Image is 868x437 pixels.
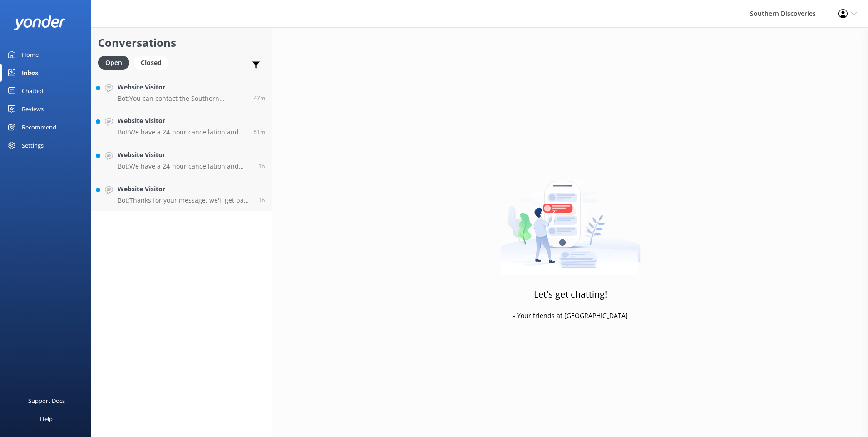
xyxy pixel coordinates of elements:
a: Website VisitorBot:We have a 24-hour cancellation and amendment policy. If you notify us more tha... [91,109,272,143]
a: Website VisitorBot:We have a 24-hour cancellation and amendment policy. If you notify us more tha... [91,143,272,177]
a: Website VisitorBot:You can contact the Southern Discoveries team by phone at [PHONE_NUMBER] withi... [91,75,272,109]
span: Oct 09 2025 11:44am (UTC +13:00) Pacific/Auckland [258,162,265,170]
h3: Let's get chatting! [534,287,607,302]
p: Bot: You can contact the Southern Discoveries team by phone at [PHONE_NUMBER] within [GEOGRAPHIC_... [118,94,247,103]
span: Oct 09 2025 12:19pm (UTC +13:00) Pacific/Auckland [254,94,265,102]
span: Oct 09 2025 12:15pm (UTC +13:00) Pacific/Auckland [254,128,265,136]
p: Bot: Thanks for your message, we'll get back to you as soon as we can. You're also welcome to kee... [118,196,252,204]
img: artwork of a man stealing a conversation from at giant smartphone [500,162,641,275]
div: Chatbot [22,82,44,100]
div: Settings [22,136,44,154]
div: Reviews [22,100,44,118]
span: Oct 09 2025 11:40am (UTC +13:00) Pacific/Auckland [258,196,265,204]
h2: Conversations [98,34,265,51]
a: Closed [134,57,173,67]
a: Website VisitorBot:Thanks for your message, we'll get back to you as soon as we can. You're also ... [91,177,272,211]
p: Bot: We have a 24-hour cancellation and amendment policy. If you notify us more than 24 hours bef... [118,162,252,170]
div: Help [40,410,53,428]
div: Recommend [22,118,56,136]
div: Inbox [22,64,39,82]
h4: Website Visitor [118,150,252,160]
h4: Website Visitor [118,82,247,92]
div: Support Docs [28,392,65,410]
div: Open [98,56,129,70]
div: Closed [134,56,168,70]
p: Bot: We have a 24-hour cancellation and amendment policy. If you notify us more than 24 hours bef... [118,128,247,136]
p: - Your friends at [GEOGRAPHIC_DATA] [513,311,628,321]
a: Open [98,57,134,67]
h4: Website Visitor [118,116,247,126]
div: Home [22,45,39,64]
h4: Website Visitor [118,184,252,194]
img: yonder-white-logo.png [14,15,66,30]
